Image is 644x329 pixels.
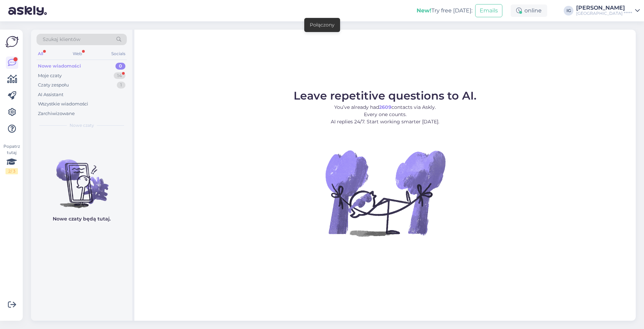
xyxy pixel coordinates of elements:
[38,91,63,98] div: AI Assistant
[576,5,640,16] a: [PERSON_NAME][GEOGRAPHIC_DATA] *****
[6,35,19,48] img: Askly Logo
[6,168,18,174] div: 2 / 3
[310,21,335,29] div: Połączony
[576,5,632,11] div: [PERSON_NAME]
[323,131,447,255] img: No Chat active
[294,89,477,102] span: Leave repetitive questions to AI.
[38,110,75,117] div: Zarchiwizowane
[38,63,81,70] div: Nowe wiadomości
[117,82,125,89] div: 1
[6,143,18,174] div: Popatrz tutaj
[71,49,83,58] div: Web
[417,7,431,14] b: New!
[38,101,88,107] div: Wszystkie wiadomości
[379,104,391,110] b: 2609
[70,122,94,128] span: Nowe czaty
[38,82,69,89] div: Czaty zespołu
[31,147,132,209] img: No chats
[43,36,80,43] span: Szukaj klientów
[110,49,127,58] div: Socials
[564,6,573,16] div: IG
[53,215,111,223] p: Nowe czaty będą tutaj.
[115,63,125,70] div: 0
[37,49,44,58] div: All
[114,72,125,79] div: 14
[38,72,62,79] div: Moje czaty
[511,4,547,17] div: online
[475,4,502,17] button: Emails
[294,104,477,125] p: You’ve already had contacts via Askly. Every one counts. AI replies 24/7. Start working smarter [...
[417,7,472,15] div: Try free [DATE]:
